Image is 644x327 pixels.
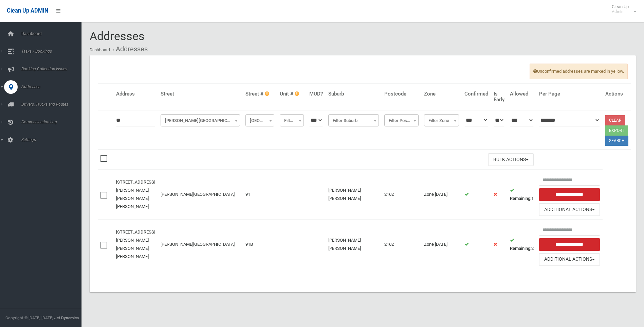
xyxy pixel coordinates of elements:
[539,91,600,97] h4: Per Page
[382,220,421,269] td: 2162
[605,136,628,146] button: Search
[161,91,240,97] h4: Street
[426,116,457,125] span: Filter Zone
[111,43,148,55] li: Addresses
[281,116,302,125] span: Filter Unit #
[510,246,531,251] strong: Remaining:
[326,170,382,220] td: [PERSON_NAME] [PERSON_NAME]
[494,91,504,102] h4: Is Early
[539,203,600,216] button: Additional Actions
[5,315,53,320] span: Copyright © [DATE]-[DATE]
[424,114,459,126] span: Filter Zone
[605,125,628,136] button: Export
[507,220,536,269] td: 2
[245,91,274,97] h4: Street #
[328,114,379,126] span: Filter Suburb
[243,220,277,269] td: 91B
[330,116,377,125] span: Filter Suburb
[19,120,87,124] span: Communication Log
[424,91,459,97] h4: Zone
[328,91,379,97] h4: Suburb
[488,153,534,166] button: Bulk Actions
[19,67,87,71] span: Booking Collection Issues
[605,91,628,97] h4: Actions
[608,4,636,14] span: Clean Up
[19,102,87,107] span: Drivers, Trucks and Routes
[510,196,531,201] strong: Remaining:
[19,84,87,89] span: Addresses
[280,91,304,97] h4: Unit #
[605,115,625,125] a: Clear
[161,114,240,126] span: Jocelyn Street (CHESTER HILL)
[421,220,462,269] td: Zone [DATE]
[326,220,382,269] td: [PERSON_NAME] [PERSON_NAME]
[116,91,155,97] h4: Address
[382,170,421,220] td: 2162
[19,49,87,54] span: Tasks / Bookings
[539,253,600,266] button: Additional Actions
[7,7,48,14] span: Clean Up ADMIN
[510,91,534,97] h4: Allowed
[158,170,243,220] td: [PERSON_NAME][GEOGRAPHIC_DATA]
[384,114,419,126] span: Filter Postcode
[54,315,79,320] strong: Jet Dynamics
[19,137,87,142] span: Settings
[90,48,110,52] a: Dashboard
[116,179,155,209] a: [STREET_ADDRESS][PERSON_NAME][PERSON_NAME][PERSON_NAME]
[19,31,87,36] span: Dashboard
[162,116,238,125] span: Jocelyn Street (CHESTER HILL)
[421,170,462,220] td: Zone [DATE]
[612,9,629,14] small: Admin
[280,114,304,126] span: Filter Unit #
[90,29,145,43] span: Addresses
[243,170,277,220] td: 91
[464,91,488,97] h4: Confirmed
[116,229,155,259] a: [STREET_ADDRESS][PERSON_NAME][PERSON_NAME][PERSON_NAME]
[384,91,419,97] h4: Postcode
[530,64,628,79] span: Unconfirmed addresses are marked in yellow.
[158,220,243,269] td: [PERSON_NAME][GEOGRAPHIC_DATA]
[507,170,536,220] td: 1
[386,116,417,125] span: Filter Postcode
[309,91,323,97] h4: MUD?
[245,114,274,126] span: Filter Street #
[247,116,273,125] span: Filter Street #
